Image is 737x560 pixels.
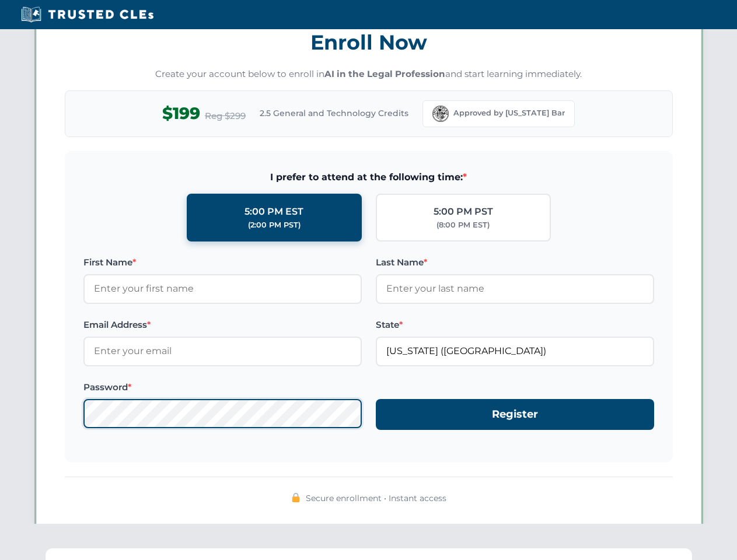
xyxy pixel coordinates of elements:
[453,107,565,119] span: Approved by [US_STATE] Bar
[432,106,449,122] img: Florida Bar
[83,318,362,332] label: Email Address
[306,492,446,505] span: Secure enrollment • Instant access
[376,337,654,366] input: Florida (FL)
[162,100,200,127] span: $199
[83,274,362,303] input: Enter your first name
[83,380,362,394] label: Password
[376,318,654,332] label: State
[205,109,246,123] span: Reg $299
[376,399,654,430] button: Register
[291,493,301,502] img: 🔒
[83,337,362,366] input: Enter your email
[244,204,303,219] div: 5:00 PM EST
[83,170,654,185] span: I prefer to attend at the following time:
[18,6,157,23] img: Trusted CLEs
[376,256,654,269] label: Last Name
[248,219,301,231] div: (2:00 PM PST)
[324,68,445,79] strong: AI in the Legal Profession
[376,274,654,303] input: Enter your last name
[436,219,490,231] div: (8:00 PM EST)
[83,256,362,269] label: First Name
[65,68,673,81] p: Create your account below to enroll in and start learning immediately.
[65,24,673,61] h3: Enroll Now
[434,204,493,219] div: 5:00 PM PST
[260,107,408,120] span: 2.5 General and Technology Credits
